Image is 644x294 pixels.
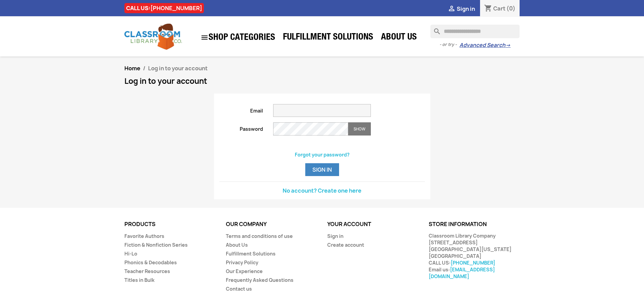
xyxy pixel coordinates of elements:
a: Frequently Asked Questions [226,277,293,283]
span: - or try - [439,41,459,48]
img: Classroom Library Company [124,24,182,50]
input: Password input [273,122,348,136]
i: search [430,25,438,33]
a: Contact us [226,286,252,292]
span: Log in to your account [148,65,208,72]
p: Store information [429,221,520,227]
div: Classroom Library Company [STREET_ADDRESS] [GEOGRAPHIC_DATA][US_STATE] [GEOGRAPHIC_DATA] CALL US:... [429,232,520,280]
a: Teacher Resources [124,268,170,274]
a: No account? Create one here [283,187,361,194]
a: Fulfillment Solutions [226,250,276,257]
span: (0) [506,5,516,12]
a: Home [124,65,140,72]
div: CALL US: [124,3,204,13]
button: Sign in [305,163,339,176]
a: Privacy Policy [226,259,258,266]
label: Email [214,104,268,114]
a: Our Experience [226,268,263,274]
i:  [200,33,209,42]
a: Fulfillment Solutions [280,31,377,45]
a: Titles in Bulk [124,277,154,283]
h1: Log in to your account [124,77,520,85]
a: About Us [226,242,248,248]
a: About Us [378,31,420,45]
i: shopping_cart [484,5,492,13]
a: Advanced Search→ [459,42,510,49]
a: SHOP CATEGORIES [197,30,279,45]
p: Products [124,221,216,227]
i:  [448,5,456,13]
a: [PHONE_NUMBER] [451,260,495,266]
a: Favorite Authors [124,233,164,239]
a: Fiction & Nonfiction Series [124,242,188,248]
span: → [505,42,510,49]
a: [EMAIL_ADDRESS][DOMAIN_NAME] [429,266,495,279]
a: Hi-Lo [124,250,137,257]
a: Phonics & Decodables [124,259,177,266]
label: Password [214,122,268,132]
span: Cart [493,5,505,12]
a: Forgot your password? [295,151,350,158]
button: Show [348,122,371,136]
a:  Sign in [448,5,475,13]
span: Sign in [457,5,475,13]
a: [PHONE_NUMBER] [150,4,202,12]
input: Search [430,25,520,38]
p: Our company [226,221,317,227]
a: Your account [327,220,371,228]
a: Sign in [327,233,343,239]
a: Terms and conditions of use [226,233,293,239]
a: Create account [327,242,364,248]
